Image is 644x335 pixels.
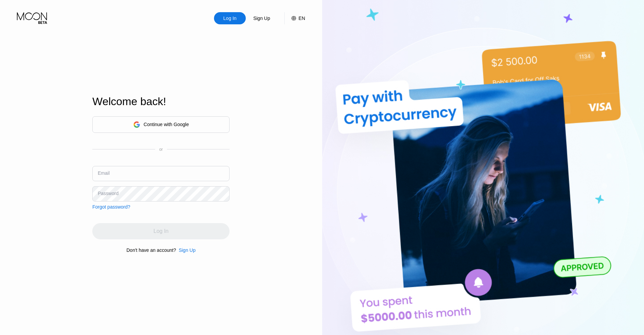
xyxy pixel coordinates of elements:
[98,170,110,176] div: Email
[126,247,176,253] div: Don't have an account?
[92,204,130,210] div: Forgot password?
[299,16,305,21] div: EN
[144,122,189,127] div: Continue with Google
[98,191,118,196] div: Password
[246,12,278,24] div: Sign Up
[176,247,196,253] div: Sign Up
[253,15,271,22] div: Sign Up
[284,12,305,24] div: EN
[92,116,230,133] div: Continue with Google
[159,147,163,152] div: or
[214,12,246,24] div: Log In
[179,247,196,253] div: Sign Up
[223,15,237,22] div: Log In
[92,95,230,108] div: Welcome back!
